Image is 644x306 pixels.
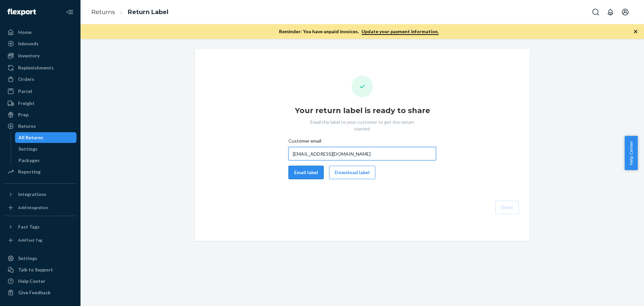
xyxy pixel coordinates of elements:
[4,86,76,97] a: Parcel
[18,146,38,152] div: Settings
[18,52,40,59] div: Inventory
[18,157,40,164] div: Packages
[18,111,29,118] div: Prep
[18,289,51,296] div: Give Feedback
[18,223,40,230] div: Fast Tags
[18,278,45,285] div: Help Center
[4,62,76,73] a: Replenishments
[18,88,32,95] div: Parcel
[329,166,375,179] button: Download label
[4,221,76,232] button: Fast Tags
[362,29,439,35] a: Update your payment information.
[18,64,54,71] div: Replenishments
[18,255,37,262] div: Settings
[15,132,77,143] a: All Returns
[128,8,168,16] a: Return Label
[4,98,76,109] a: Freight
[18,76,34,83] div: Orders
[86,2,174,22] ol: breadcrumbs
[91,8,115,16] a: Returns
[304,119,421,132] p: Email the label to your customer to get the return started.
[63,5,76,19] button: Close Navigation
[18,123,36,130] div: Returns
[18,237,42,243] div: Add Fast Tag
[18,134,43,141] div: All Returns
[4,189,76,200] button: Integrations
[18,191,46,198] div: Integrations
[625,136,638,170] button: Help Center
[4,166,76,177] a: Reporting
[7,9,36,15] img: Flexport logo
[295,105,430,116] h1: Your return label is ready to share
[4,276,76,287] a: Help Center
[288,166,324,179] button: Email label
[4,253,76,264] a: Settings
[619,5,632,19] button: Open account menu
[15,144,77,154] a: Settings
[495,201,519,214] button: Done
[4,202,76,213] a: Add Integration
[4,109,76,120] a: Prep
[18,100,35,107] div: Freight
[4,235,76,246] a: Add Fast Tag
[288,138,321,147] span: Customer email
[604,5,617,19] button: Open notifications
[18,266,53,273] div: Talk to Support
[288,147,436,160] input: Customer email
[18,205,48,210] div: Add Integration
[4,264,76,275] a: Talk to Support
[4,121,76,132] a: Returns
[4,27,76,38] a: Home
[4,38,76,49] a: Inbounds
[4,74,76,85] a: Orders
[15,155,77,166] a: Packages
[18,40,39,47] div: Inbounds
[279,28,439,35] p: Reminder: You have unpaid invoices.
[4,287,76,298] button: Give Feedback
[589,5,602,19] button: Open Search Box
[18,29,32,36] div: Home
[4,50,76,61] a: Inventory
[18,168,41,175] div: Reporting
